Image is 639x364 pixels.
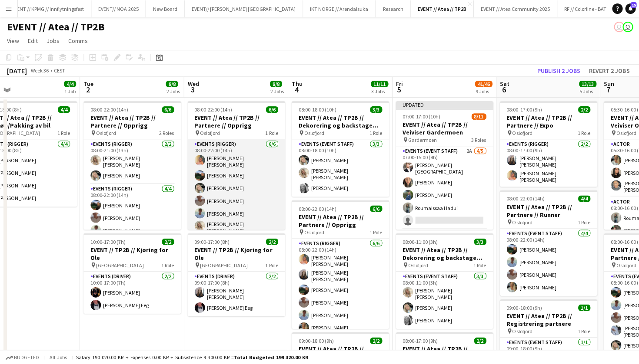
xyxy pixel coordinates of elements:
[64,88,76,95] div: 1 Job
[616,262,636,268] span: Oslofjord
[24,35,41,46] a: Edit
[395,246,493,261] h3: EVENT // Atea // TP2B // Dekorering og backstage oppsett
[473,238,486,245] span: 3/3
[512,219,532,225] span: Oslofjord
[65,35,91,46] a: Comms
[369,229,382,235] span: 1 Role
[499,190,596,295] app-job-card: 08:00-22:00 (14h)4/4EVENT // Atea // TP2B // Partnere // Runner Oslofjord1 RoleEvents (Event Staf...
[194,238,230,245] span: 09:00-17:00 (8h)
[512,130,532,136] span: Oslofjord
[394,85,402,95] span: 5
[291,238,389,336] app-card-role: Events (Rigger)6/608:00-22:00 (14h)[PERSON_NAME] [PERSON_NAME][PERSON_NAME] [PERSON_NAME][PERSON_...
[96,130,116,136] span: Oslofjord
[58,106,70,113] span: 4/4
[266,106,278,113] span: 6/6
[369,337,382,344] span: 2/2
[499,101,596,187] app-job-card: 08:00-17:00 (9h)2/2EVENT // Atea // TP2B // Partnere // Expo Oslofjord1 RoleEvents (Rigger)2/208:...
[473,262,486,268] span: 1 Role
[83,246,181,261] h3: EVENT // TP2B // Kjøring for Ole
[184,0,303,17] button: EVENT// [PERSON_NAME] [GEOGRAPHIC_DATA]
[96,262,144,268] span: [GEOGRAPHIC_DATA]
[83,271,181,313] app-card-role: Events (Driver)2/210:00-17:00 (7h)[PERSON_NAME][PERSON_NAME] Eeg
[395,101,493,230] div: Updated07:00-17:00 (10h)8/11EVENT // Atea // TP2B // Veiviser Gardermoen Gardermoen3 RolesEvents ...
[200,130,220,136] span: Oslofjord
[48,354,69,360] span: All jobs
[298,205,336,212] span: 08:00-22:00 (14h)
[187,233,285,316] app-job-card: 09:00-17:00 (8h)2/2EVENT // TP2B // Kjøring for Ole [GEOGRAPHIC_DATA]1 RoleEvents (Driver)2/209:0...
[159,130,174,136] span: 2 Roles
[161,262,174,268] span: 1 Role
[83,101,181,230] div: 08:00-22:00 (14h)6/6EVENT // Atea // TP2B // Partnere // Opprigg Oslofjord2 RolesEvents (Rigger)2...
[578,81,596,87] span: 13/13
[270,88,283,95] div: 2 Jobs
[233,354,308,360] span: Total Budgeted 199 320.00 KR
[616,130,636,136] span: Oslofjord
[499,114,596,129] h3: EVENT // Atea // TP2B // Partnere // Expo
[556,0,613,17] button: RF // Colorline - BAT
[304,229,324,235] span: Oslofjord
[291,344,389,360] h3: EVENT // Atea // TP2B // Registrering partnere
[471,137,486,143] span: 3 Roles
[402,113,440,120] span: 07:00-17:00 (10h)
[76,354,308,360] div: Salary 190 020.00 KR + Expenses 0.00 KR + Subsistence 9 300.00 KR =
[82,85,93,95] span: 2
[395,146,493,229] app-card-role: Events (Event Staff)2A4/507:00-15:00 (8h)[PERSON_NAME][GEOGRAPHIC_DATA][PERSON_NAME][PERSON_NAME]...
[7,66,27,75] div: [DATE]
[5,0,91,17] button: EVENT // KPMG // Innflytningsfest
[83,80,93,88] span: Tue
[187,80,199,88] span: Wed
[291,101,389,197] app-job-card: 08:00-18:00 (10h)3/3EVENT // Atea // TP2B // Dekorering og backstage oppsett Oslofjord1 RoleEvent...
[270,81,282,87] span: 8/8
[291,80,302,88] span: Thu
[498,85,509,95] span: 6
[474,81,492,87] span: 41/46
[304,130,324,136] span: Oslofjord
[7,37,19,45] span: View
[369,106,382,113] span: 3/3
[506,304,541,311] span: 09:00-18:00 (9h)
[473,0,556,17] button: EVENT // Atea Community 2025
[291,139,389,197] app-card-role: Events (Event Staff)3/308:00-18:00 (10h)[PERSON_NAME][PERSON_NAME] [PERSON_NAME][PERSON_NAME]
[83,114,181,129] h3: EVENT // Atea // TP2B // Partnere // Opprigg
[166,81,178,87] span: 8/8
[162,238,174,245] span: 2/2
[83,184,181,254] app-card-role: Events (Rigger)4/408:00-22:00 (14h)[PERSON_NAME][PERSON_NAME][PERSON_NAME]
[187,101,285,230] app-job-card: 08:00-22:00 (14h)6/6EVENT // Atea // TP2B // Partnere // Opprigg Oslofjord1 RoleEvents (Rigger)6/...
[64,81,76,87] span: 4/4
[91,0,146,17] button: EVENT// NOA 2025
[146,0,184,17] button: New Board
[585,65,632,76] button: Revert 2 jobs
[14,354,39,360] span: Budgeted
[577,328,589,334] span: 1 Role
[577,304,589,311] span: 1/1
[265,130,278,136] span: 1 Role
[577,130,589,136] span: 1 Role
[290,85,302,95] span: 4
[291,200,389,328] app-job-card: 08:00-22:00 (14h)6/6EVENT // Atea // TP2B // Partnere // Opprigg Oslofjord1 RoleEvents (Rigger)6/...
[629,2,636,8] span: 15
[90,238,126,245] span: 10:00-17:00 (7h)
[83,233,181,313] app-job-card: 10:00-17:00 (7h)2/2EVENT // TP2B // Kjøring for Ole [GEOGRAPHIC_DATA]1 RoleEvents (Driver)2/210:0...
[602,85,613,95] span: 7
[579,88,595,95] div: 5 Jobs
[499,312,596,327] h3: EVENT // Atea // TP2B // Registrering partnere
[369,205,382,212] span: 6/6
[7,20,105,33] h1: EVENT // Atea // TP2B
[194,106,232,113] span: 08:00-22:00 (14h)
[54,67,65,74] div: CEST
[187,139,285,237] app-card-role: Events (Rigger)6/608:00-22:00 (14h)[PERSON_NAME] [PERSON_NAME][PERSON_NAME][PERSON_NAME][PERSON_N...
[499,228,596,295] app-card-role: Events (Event Staff)4/408:00-22:00 (14h)[PERSON_NAME][PERSON_NAME][PERSON_NAME][PERSON_NAME]
[395,101,493,108] div: Updated
[162,106,174,113] span: 6/6
[499,203,596,218] h3: EVENT // Atea // TP2B // Partnere // Runner
[577,219,589,225] span: 1 Role
[375,0,410,17] button: Research
[369,130,382,136] span: 1 Role
[506,106,541,113] span: 08:00-17:00 (9h)
[3,35,23,46] a: View
[298,337,333,344] span: 09:00-18:00 (9h)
